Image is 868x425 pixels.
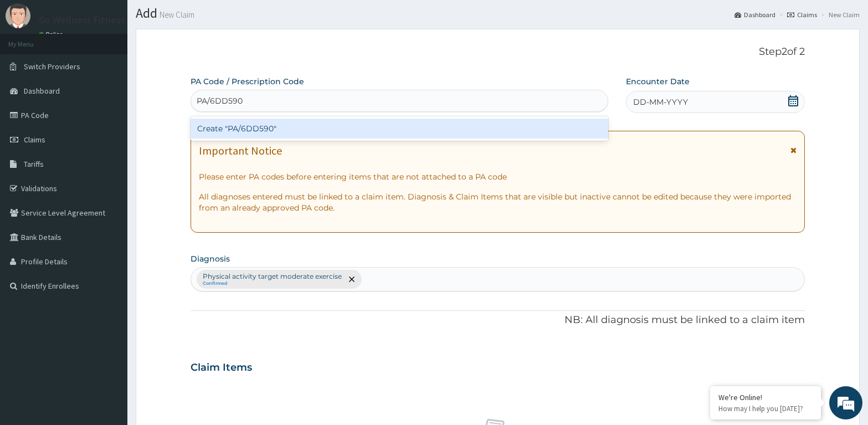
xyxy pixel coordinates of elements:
small: New Claim [157,11,194,19]
h1: Add [136,6,860,21]
span: Switch Providers [24,62,80,71]
label: Encounter Date [626,76,690,87]
p: NB: All diagnosis must be linked to a claim item [191,313,805,327]
p: Go Wellness Fitness Center [39,15,157,25]
div: Chat with us now [58,62,186,76]
span: Tariffs [24,159,44,169]
a: Claims [787,10,817,19]
p: All diagnoses entered must be linked to a claim item. Diagnosis & Claim Items that are visible bu... [199,191,797,213]
p: Step 2 of 2 [191,46,805,58]
span: DD-MM-YYYY [633,96,688,107]
div: Create "PA/6DD590" [191,119,608,139]
p: How may I help you today? [718,404,813,413]
li: New Claim [818,10,860,19]
span: We're online! [64,140,153,252]
h1: Important Notice [199,145,282,157]
img: d_794563401_company_1708531726252_794563401 [20,55,45,83]
p: Please enter PA codes before entering items that are not attached to a PA code [199,171,797,182]
span: Dashboard [24,86,60,96]
div: Minimize live chat window [182,6,208,32]
label: Diagnosis [191,253,230,264]
textarea: Type your message and hit 'Enter' [6,303,211,341]
a: Online [39,30,65,38]
h3: Claim Items [191,362,252,374]
a: Dashboard [735,10,775,19]
div: We're Online! [718,392,813,402]
label: PA Code / Prescription Code [191,76,304,87]
img: User Image [6,3,30,28]
span: Claims [24,135,45,145]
